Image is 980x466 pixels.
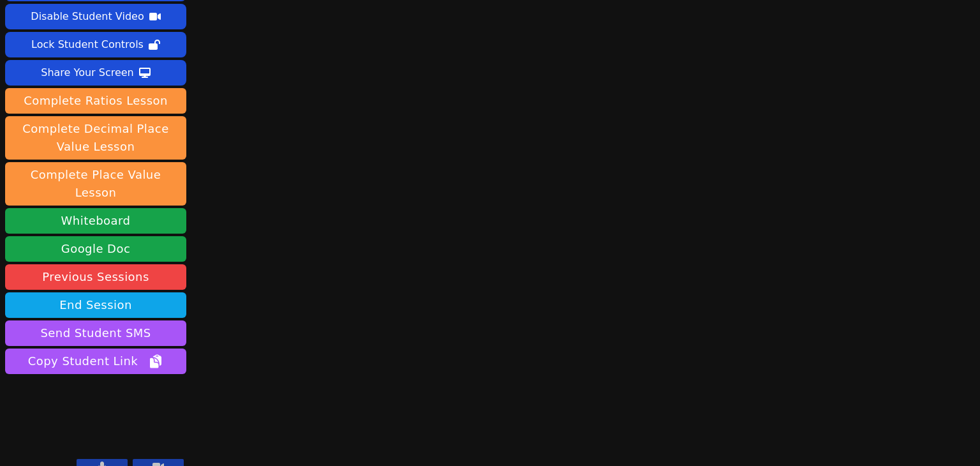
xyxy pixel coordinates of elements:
a: Previous Sessions [5,264,186,290]
div: Lock Student Controls [31,34,144,55]
button: Disable Student Video [5,4,186,29]
div: Disable Student Video [31,6,144,27]
button: Complete Ratios Lesson [5,88,186,114]
button: Send Student SMS [5,320,186,346]
button: Copy Student Link [5,349,186,374]
button: Share Your Screen [5,60,186,86]
button: End Session [5,292,186,318]
button: Complete Decimal Place Value Lesson [5,116,186,160]
span: Copy Student Link [28,352,163,370]
button: Whiteboard [5,208,186,234]
button: Lock Student Controls [5,32,186,57]
button: Complete Place Value Lesson [5,162,186,206]
a: Google Doc [5,236,186,262]
div: Share Your Screen [41,63,134,83]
